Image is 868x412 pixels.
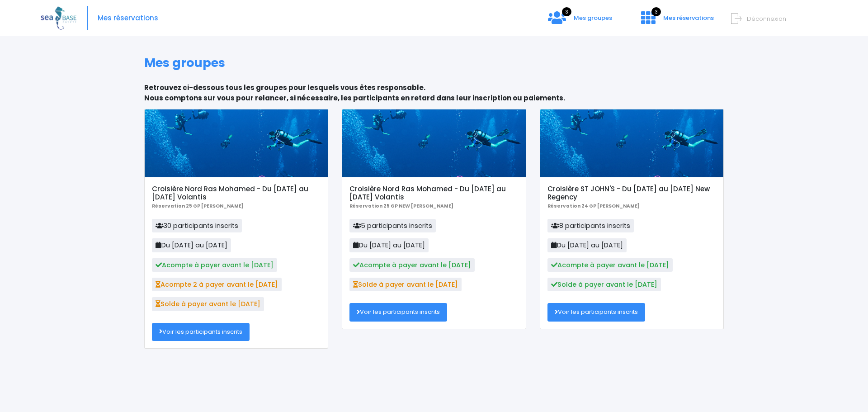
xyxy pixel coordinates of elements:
[634,17,719,25] a: 3 Mes réservations
[152,278,282,291] span: Acompte 2 à payer avant le [DATE]
[547,219,634,232] span: 8 participants inscrits
[152,297,264,311] span: Solde à payer avant le [DATE]
[152,185,321,201] h5: Croisière Nord Ras Mohamed - Du [DATE] au [DATE] Volantis
[747,14,786,23] span: Déconnexion
[547,203,640,209] b: Réservation 24 GP [PERSON_NAME]
[547,238,627,252] span: Du [DATE] au [DATE]
[152,323,250,341] a: Voir les participants inscrits
[349,303,447,321] a: Voir les participants inscrits
[574,14,612,22] span: Mes groupes
[152,203,244,209] b: Réservation 25 GP [PERSON_NAME]
[349,185,518,201] h5: Croisière Nord Ras Mohamed - Du [DATE] au [DATE] Volantis
[349,278,462,291] span: Solde à payer avant le [DATE]
[152,238,231,252] span: Du [DATE] au [DATE]
[651,7,661,16] span: 3
[547,278,661,291] span: Solde à payer avant le [DATE]
[547,303,645,321] a: Voir les participants inscrits
[349,219,436,232] span: 5 participants inscrits
[541,17,619,25] a: 3 Mes groupes
[547,185,716,201] h5: Croisière ST JOHN'S - Du [DATE] au [DATE] New Regency
[152,219,242,232] span: 30 participants inscrits
[349,203,453,209] b: Réservation 25 GP NEW [PERSON_NAME]
[152,258,277,272] span: Acompte à payer avant le [DATE]
[349,238,429,252] span: Du [DATE] au [DATE]
[144,83,724,103] p: Retrouvez ci-dessous tous les groupes pour lesquels vous êtes responsable. Nous comptons sur vous...
[349,258,475,272] span: Acompte à payer avant le [DATE]
[663,14,714,22] span: Mes réservations
[547,258,673,272] span: Acompte à payer avant le [DATE]
[144,56,724,70] h1: Mes groupes
[562,7,571,16] span: 3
